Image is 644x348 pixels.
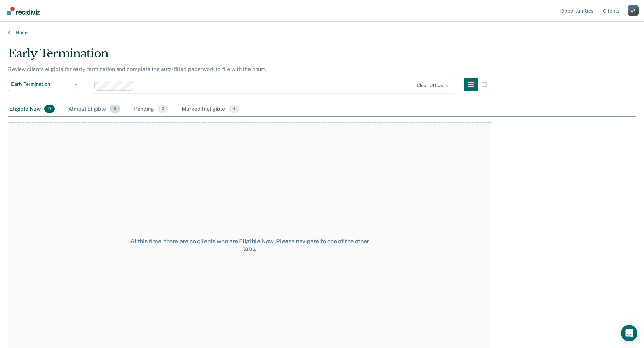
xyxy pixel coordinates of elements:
[628,5,639,16] button: Profile dropdown button
[229,105,239,113] span: 4
[133,102,169,117] div: Pending0
[44,105,55,113] span: 0
[11,81,72,87] span: Early Termination
[628,5,639,16] div: L R
[158,105,168,113] span: 0
[416,83,448,88] div: Clear officers
[8,30,636,36] a: Home
[621,325,637,341] div: Open Intercom Messenger
[8,47,491,66] div: Early Termination
[8,78,80,91] button: Early Termination
[110,105,120,113] span: 5
[180,102,241,117] div: Marked Ineligible4
[8,102,56,117] div: Eligible Now0
[7,7,40,15] img: Recidiviz
[67,102,122,117] div: Almost Eligible5
[8,66,266,72] p: Review clients eligible for early termination and complete the auto-filled paperwork to file with...
[129,238,370,252] div: At this time, there are no clients who are Eligible Now. Please navigate to one of the other tabs.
